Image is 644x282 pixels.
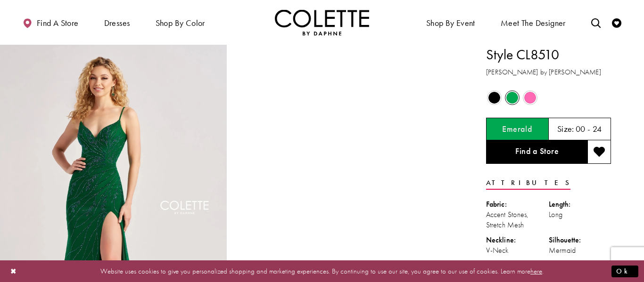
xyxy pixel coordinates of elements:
a: Attributes [486,176,570,190]
span: Size: [557,123,574,134]
div: Emerald [504,89,520,106]
h5: 00 - 24 [576,124,602,134]
div: Product color controls state depends on size chosen [486,89,611,107]
a: here [530,266,542,275]
div: Black [486,89,503,106]
span: Find a store [37,18,79,28]
a: Toggle search [589,9,603,35]
div: Neckline: [486,235,549,245]
span: Dresses [102,9,132,35]
div: V-Neck [486,245,549,256]
span: Shop By Event [426,18,475,28]
span: Meet the designer [501,18,566,28]
a: Find a Store [486,140,587,164]
button: Close Dialog [6,263,22,279]
div: Pink [522,89,538,106]
h5: Chosen color [502,124,532,134]
p: Website uses cookies to give you personalized shopping and marketing experiences. By continuing t... [68,265,576,277]
span: Shop by color [156,18,205,28]
div: Accent Stones, Stretch Mesh [486,209,549,230]
div: Mermaid [549,245,611,256]
h1: Style CL8510 [486,45,611,64]
span: Dresses [104,18,130,28]
button: Submit Dialog [611,265,638,277]
button: Add to wishlist [587,140,611,164]
img: Colette by Daphne [275,9,369,35]
div: Silhouette: [549,235,611,245]
a: Find a store [20,9,81,35]
div: Fabric: [486,199,549,209]
span: Shop by color [153,9,207,35]
div: Length: [549,199,611,209]
h3: [PERSON_NAME] by [PERSON_NAME] [486,67,611,78]
a: Check Wishlist [610,9,624,35]
video: Style CL8510 Colette by Daphne #1 autoplay loop mute video [231,45,458,158]
span: Shop By Event [424,9,478,35]
a: Visit Home Page [275,9,369,35]
a: Meet the designer [498,9,568,35]
div: Long [549,209,611,220]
